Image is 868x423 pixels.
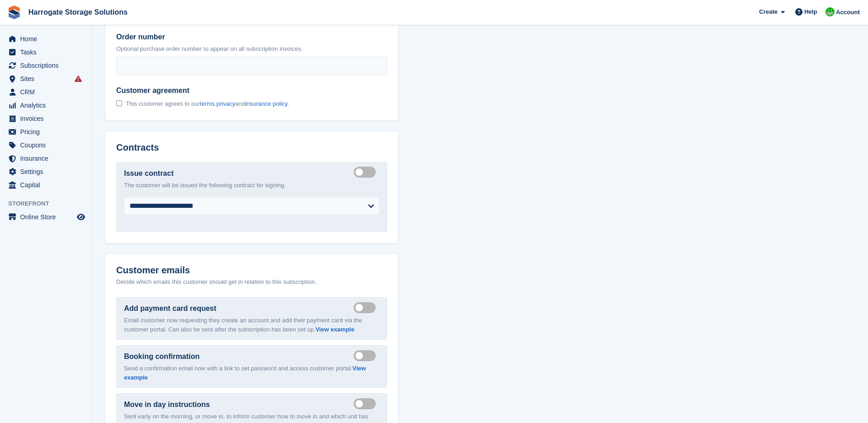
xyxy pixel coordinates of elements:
[116,100,122,106] input: Customer agreement This customer agrees to ourterms,privacyandinsurance policy.
[124,316,379,334] p: Email customer now requesting they create an account and add their payment card via the customer ...
[354,403,379,404] label: Send move in day email
[124,399,210,410] label: Move in day instructions
[116,142,387,153] h2: Contracts
[124,168,173,179] label: Issue contract
[836,8,860,17] span: Account
[354,307,379,308] label: Send payment card request email
[354,172,379,173] label: Create integrated contract
[5,72,86,85] a: menu
[20,46,75,59] span: Tasks
[20,179,75,191] span: Capital
[7,5,21,19] img: stora-icon-8386f47178a22dfd0bd8f6a31ec36ba5ce8667c1dd55bd0f319d3a0aa187defe.svg
[5,125,86,138] a: menu
[825,7,835,16] img: Lee and Michelle Depledge
[20,33,75,45] span: Home
[5,139,86,152] a: menu
[5,112,86,125] a: menu
[75,211,86,222] a: Preview store
[5,165,86,178] a: menu
[5,33,86,45] a: menu
[5,211,86,223] a: menu
[20,165,75,178] span: Settings
[5,86,86,98] a: menu
[116,44,387,54] p: Optional purchase order number to appear on all subscription invoices.
[5,179,86,191] a: menu
[216,100,235,107] a: privacy
[126,100,289,108] span: This customer agrees to our , and .
[20,99,75,112] span: Analytics
[25,5,131,20] a: Harrogate Storage Solutions
[116,265,387,276] h2: Customer emails
[5,59,86,72] a: menu
[124,365,366,381] a: View example
[759,7,777,16] span: Create
[124,303,216,314] label: Add payment card request
[20,125,75,138] span: Pricing
[20,72,75,85] span: Sites
[20,112,75,125] span: Invoices
[354,355,379,356] label: Send booking confirmation email
[20,86,75,98] span: CRM
[245,100,287,107] a: insurance policy
[116,277,387,287] p: Decide which emails this customer should get in relation to this subscription.
[5,46,86,59] a: menu
[20,211,75,223] span: Online Store
[20,59,75,72] span: Subscriptions
[124,181,379,190] p: The customer will be issued the following contract for signing.
[5,152,86,165] a: menu
[315,326,354,333] a: View example
[116,32,387,43] label: Order number
[8,199,91,208] span: Storefront
[5,99,86,112] a: menu
[20,139,75,152] span: Coupons
[116,86,289,95] span: Customer agreement
[200,100,215,107] a: terms
[124,364,379,382] p: Send a confirmation email now with a link to set password and access customer portal.
[804,7,817,16] span: Help
[124,351,199,362] label: Booking confirmation
[75,75,82,82] i: Smart entry sync failures have occurred
[20,152,75,165] span: Insurance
